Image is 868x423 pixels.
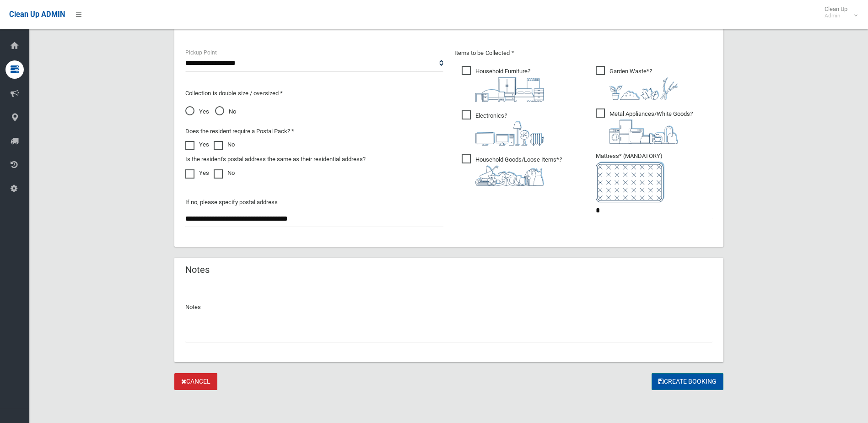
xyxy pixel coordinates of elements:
i: ? [609,110,693,144]
img: aa9efdbe659d29b613fca23ba79d85cb.png [475,77,544,102]
label: If no, please specify postal address [185,197,278,208]
label: Yes [185,139,209,150]
header: Notes [174,261,221,279]
span: Garden Waste* [596,66,678,100]
i: ? [475,156,562,186]
img: 4fd8a5c772b2c999c83690221e5242e0.png [609,77,678,100]
label: Is the resident's postal address the same as their residential address? [185,154,366,165]
span: Clean Up ADMIN [9,10,65,19]
span: Mattress* (MANDATORY) [596,152,712,202]
span: Household Furniture [462,66,544,102]
span: No [215,106,236,117]
small: Admin [825,12,847,19]
span: Clean Up [820,5,857,19]
a: Cancel [174,373,217,390]
span: Yes [185,106,209,117]
img: b13cc3517677393f34c0a387616ef184.png [475,165,544,186]
span: Metal Appliances/White Goods [596,108,693,144]
span: Household Goods/Loose Items* [462,154,562,186]
button: Create Booking [652,373,723,390]
img: 36c1b0289cb1767239cdd3de9e694f19.png [609,119,678,144]
i: ? [475,68,544,102]
i: ? [609,68,678,100]
p: Notes [185,302,712,313]
label: Does the resident require a Postal Pack? * [185,126,294,137]
img: e7408bece873d2c1783593a074e5cb2f.png [596,162,664,202]
label: No [214,168,235,179]
label: No [214,139,235,150]
p: Collection is double size / oversized * [185,88,443,99]
span: Electronics [462,110,544,146]
label: Yes [185,168,209,179]
p: Items to be Collected * [454,48,712,59]
img: 394712a680b73dbc3d2a6a3a7ffe5a07.png [475,121,544,146]
i: ? [475,112,544,146]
